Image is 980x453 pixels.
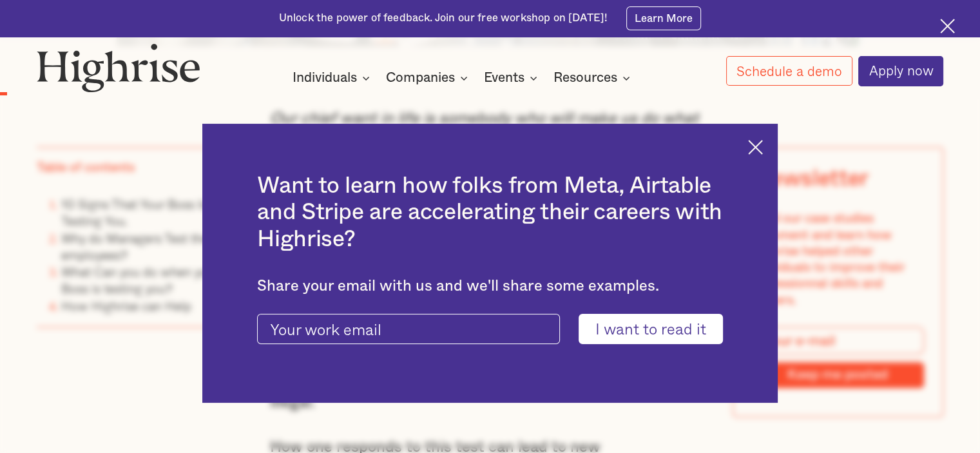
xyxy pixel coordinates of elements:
[257,277,722,295] div: Share your email with us and we'll share some examples.
[257,173,722,253] h2: Want to learn how folks from Meta, Airtable and Stripe are accelerating their careers with Highrise?
[293,70,357,86] div: Individuals
[626,6,702,30] a: Learn More
[726,56,852,86] a: Schedule a demo
[748,140,763,155] img: Cross icon
[386,70,472,86] div: Companies
[257,314,722,345] form: current-ascender-blog-article-modal-form
[279,11,608,26] div: Unlock the power of feedback. Join our free workshop on [DATE]!
[858,56,943,86] a: Apply now
[484,70,541,86] div: Events
[579,314,723,345] input: I want to read it
[553,70,634,86] div: Resources
[484,70,524,86] div: Events
[386,70,455,86] div: Companies
[293,70,374,86] div: Individuals
[257,314,560,345] input: Your work email
[553,70,617,86] div: Resources
[37,43,200,93] img: Highrise logo
[940,19,955,34] img: Cross icon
